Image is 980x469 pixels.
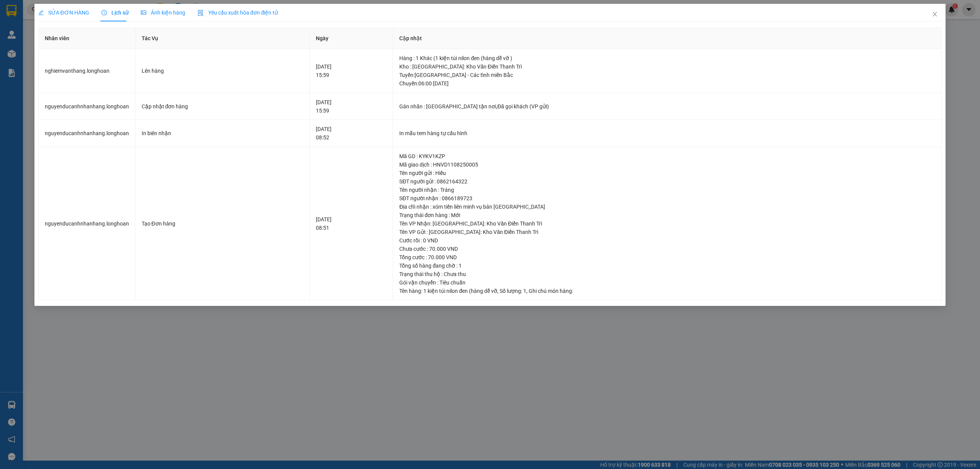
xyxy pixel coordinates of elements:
[399,245,935,253] div: Chưa cước : 70.000 VND
[399,186,935,194] div: Tên người nhận : Tráng
[198,10,204,16] img: icon
[399,287,935,295] div: Tên hàng: , Số lượng: , Ghi chú món hàng:
[399,152,935,160] div: Mã GD : KYKV1KZP
[399,203,935,211] div: Địa chỉ nhận : xóm tiền liên minh vụ bản [GEOGRAPHIC_DATA]
[38,10,44,15] span: edit
[142,219,304,228] div: Tạo Đơn hàng
[136,28,310,49] th: Tác Vụ
[399,129,935,137] div: In mẫu tem hàng tự cấu hình
[142,67,304,75] div: Lên hàng
[39,28,136,49] th: Nhân viên
[523,288,526,294] span: 1
[101,10,107,15] span: clock-circle
[142,129,304,137] div: In biên nhận
[399,160,935,169] div: Mã giao dịch : HNVD1108250005
[399,194,935,203] div: SĐT người nhận : 0866189723
[399,62,935,71] div: Kho : [GEOGRAPHIC_DATA]: Kho Văn Điển Thanh Trì
[399,211,935,219] div: Trạng thái đơn hàng : Mới
[399,71,935,88] div: Tuyến : [GEOGRAPHIC_DATA] - Các tỉnh miền Bắc Chuyến: 06:00 [DATE]
[39,93,136,120] td: nguyenducanhnhanhang.longhoan
[399,219,935,228] div: Tên VP Nhận: [GEOGRAPHIC_DATA]: Kho Văn Điển Thanh Trì
[142,102,304,111] div: Cập nhật đơn hàng
[198,10,278,16] span: Yêu cầu xuất hóa đơn điện tử
[39,49,136,93] td: nghiemvanthang.longhoan
[316,125,387,142] div: [DATE] 08:52
[39,147,136,301] td: nguyenducanhnhanhang.longhoan
[316,215,387,232] div: [DATE] 08:51
[141,10,146,15] span: picture
[932,11,938,17] span: close
[399,236,935,245] div: Cước rồi : 0 VND
[316,62,387,79] div: [DATE] 15:59
[399,253,935,261] div: Tổng cước : 70.000 VND
[101,10,129,16] span: Lịch sử
[399,54,935,62] div: Hàng : 1 Khác (1 kiện túi nilon đen (hàng dễ vỡ )
[399,228,935,236] div: Tên VP Gửi : [GEOGRAPHIC_DATA]: Kho Văn Điển Thanh Trì
[393,28,942,49] th: Cập nhật
[399,278,935,287] div: Gói vận chuyển : Tiêu chuẩn
[141,10,185,16] span: Ảnh kiện hàng
[399,177,935,186] div: SĐT người gửi : 0862164322
[399,102,935,111] div: Gán nhãn : [GEOGRAPHIC_DATA] tận nơi,Đã gọi khách (VP gửi)
[924,4,946,25] button: Close
[39,120,136,147] td: nguyenducanhnhanhang.longhoan
[316,98,387,115] div: [DATE] 15:59
[38,10,89,16] span: SỬA ĐƠN HÀNG
[423,288,497,294] span: 1 kiện túi nilon đen (hàng dễ vỡ
[310,28,393,49] th: Ngày
[399,270,935,278] div: Trạng thái thu hộ : Chưa thu
[399,261,935,270] div: Tổng số hàng đang chờ : 1
[399,169,935,177] div: Tên người gửi : Hiếu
